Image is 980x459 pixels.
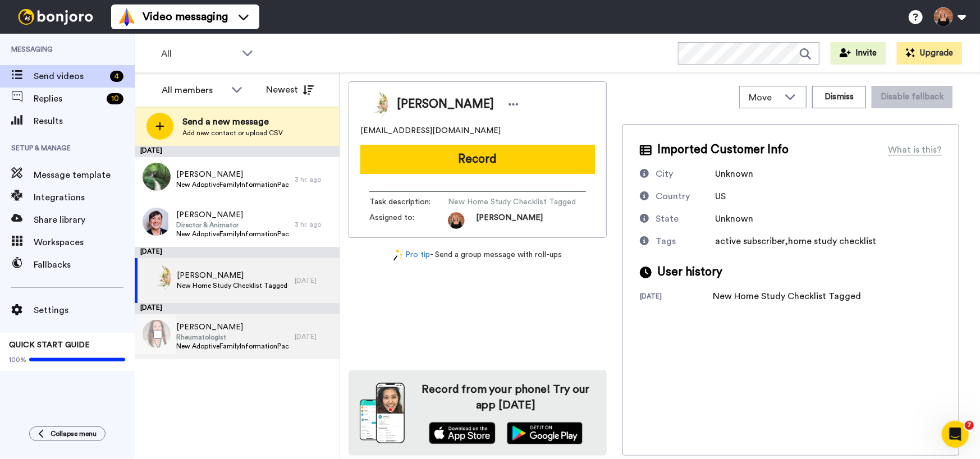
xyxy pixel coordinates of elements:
[657,264,722,281] span: User history
[9,355,26,364] span: 100%
[360,383,405,443] img: download
[295,332,334,341] div: [DATE]
[393,249,431,261] a: Pro tip
[831,42,886,65] button: Invite
[29,426,106,441] button: Collapse menu
[182,128,283,137] span: Add new contact or upload CSV
[162,84,226,97] div: All members
[369,212,448,229] span: Assigned to:
[812,86,866,108] button: Dismiss
[656,212,679,226] div: State
[143,9,228,25] span: Video messaging
[143,208,171,236] img: 30774106-bb4f-4eab-8528-bd2bbcd99668.jpg
[349,249,607,261] div: - Send a group message with roll-ups
[107,93,123,104] div: 10
[176,342,289,351] span: New AdoptiveFamilyInformationPacket Tagged
[51,429,97,438] span: Collapse menu
[176,209,289,221] span: [PERSON_NAME]
[872,86,952,108] button: Disable fallback
[34,236,135,249] span: Workspaces
[429,422,496,444] img: appstore
[295,276,334,285] div: [DATE]
[135,303,340,314] div: [DATE]
[397,96,494,113] span: [PERSON_NAME]
[118,8,136,26] img: vm-color.svg
[176,229,289,238] span: New AdoptiveFamilyInformationPacket Tagged
[176,169,289,180] span: [PERSON_NAME]
[135,146,340,157] div: [DATE]
[143,163,171,191] img: 9da6e75f-732a-41c9-b6c5-8610b3e4cb06.jpg
[716,237,877,246] span: active subscriber,home study checklist
[448,212,465,229] img: 6ccd836c-b7c5-4d2c-a823-b2b2399f2d6c-1746485891.jpg
[161,47,236,61] span: All
[295,220,334,229] div: 3 hr. ago
[177,281,287,290] span: New Home Study Checklist Tagged
[716,169,754,178] span: Unknown
[448,196,576,208] span: New Home Study Checklist Tagged
[713,290,861,303] div: New Home Study Checklist Tagged
[393,249,404,261] img: magic-wand.svg
[360,145,595,174] button: Record
[749,91,779,104] span: Move
[369,196,448,208] span: Task description :
[258,79,322,101] button: Newest
[34,168,135,182] span: Message template
[143,264,171,292] img: 5028ebc8-c71c-4567-971e-964f0eabe39e.png
[716,214,754,223] span: Unknown
[640,292,713,303] div: [DATE]
[9,341,90,349] span: QUICK START GUIDE
[176,322,289,333] span: [PERSON_NAME]
[135,247,340,258] div: [DATE]
[897,42,962,65] button: Upgrade
[942,421,969,448] iframe: Intercom live chat
[34,92,102,105] span: Replies
[177,270,287,281] span: [PERSON_NAME]
[34,304,135,317] span: Settings
[176,333,289,342] span: Rheumatologist
[182,115,283,128] span: Send a new message
[888,143,942,157] div: What is this?
[656,167,673,181] div: City
[657,141,789,158] span: Imported Customer Info
[965,421,974,430] span: 7
[176,221,289,229] span: Director & Animator
[110,71,123,82] div: 4
[13,9,98,25] img: bj-logo-header-white.svg
[34,70,106,83] span: Send videos
[34,213,135,227] span: Share library
[34,191,135,204] span: Integrations
[416,382,596,413] h4: Record from your phone! Try our app [DATE]
[34,114,135,128] span: Results
[360,90,388,118] img: Image of Shayle Magdich Magdich
[656,235,676,248] div: Tags
[656,190,690,203] div: Country
[507,422,583,444] img: playstore
[716,192,726,201] span: US
[176,180,289,189] span: New AdoptiveFamilyInformationPacket Tagged
[295,175,334,184] div: 3 hr. ago
[476,212,543,229] span: [PERSON_NAME]
[34,258,135,272] span: Fallbacks
[360,125,501,136] span: [EMAIL_ADDRESS][DOMAIN_NAME]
